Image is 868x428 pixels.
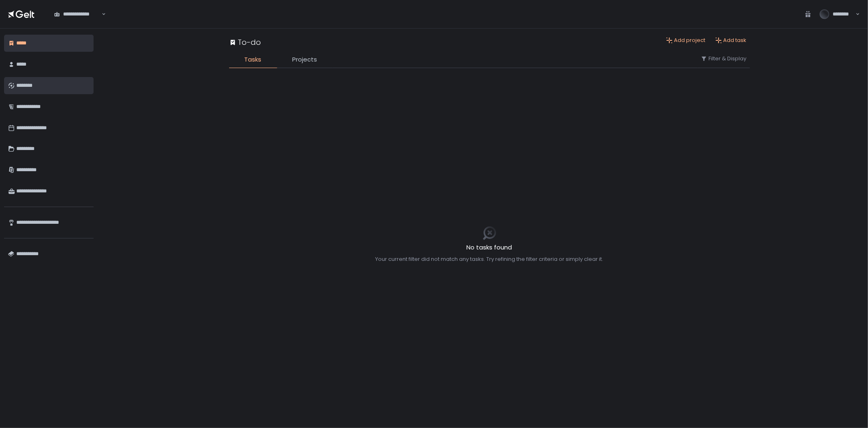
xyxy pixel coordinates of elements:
[229,37,261,48] div: To-do
[245,55,262,64] span: Tasks
[701,55,747,62] button: Filter & Display
[715,37,747,44] button: Add task
[49,5,106,22] div: Search for option
[101,10,101,18] input: Search for option
[666,37,706,44] button: Add project
[376,256,603,263] div: Your current filter did not match any tasks. Try refining the filter criteria or simply clear it.
[376,243,603,252] h2: No tasks found
[293,55,317,64] span: Projects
